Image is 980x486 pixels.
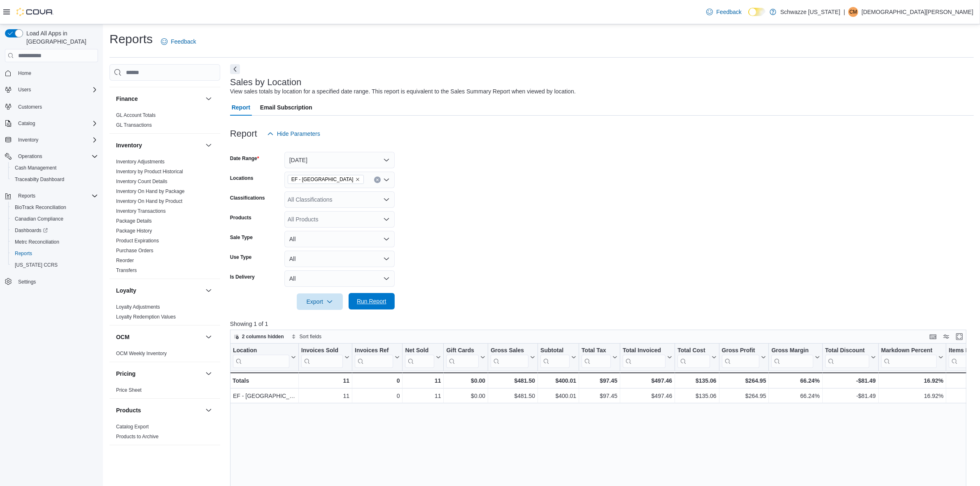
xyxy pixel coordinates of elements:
button: Remove EF - South Boulder from selection in this group [355,177,360,182]
button: Inventory [15,135,42,145]
button: Invoices Ref [355,347,400,368]
span: GL Account Totals [116,112,156,119]
div: $97.45 [582,376,617,386]
span: Canadian Compliance [15,216,63,222]
div: $0.00 [446,391,485,401]
div: $497.46 [623,391,672,401]
a: Customers [15,102,45,112]
div: Gift Card Sales [446,347,479,368]
label: Sale Type [230,234,253,241]
button: Location [233,347,296,368]
span: Dashboards [12,226,98,235]
a: Inventory by Product Historical [116,169,183,174]
div: 11 [301,391,349,401]
button: Inventory [116,141,202,149]
div: Gift Cards [446,347,479,355]
button: Catalog [2,118,101,129]
a: Products to Archive [116,434,158,439]
div: $264.95 [722,391,766,401]
a: Loyalty Redemption Values [116,314,176,320]
div: Markdown Percent [881,347,937,368]
div: Gross Sales [491,347,528,355]
button: Operations [15,151,46,161]
span: Cash Management [15,165,56,171]
div: 0 [355,391,400,401]
div: Invoices Ref [355,347,393,355]
div: Total Invoiced [623,347,666,368]
span: Transfers [116,267,137,274]
button: Cash Management [8,162,101,174]
button: Metrc Reconciliation [8,236,101,248]
button: Traceabilty Dashboard [8,174,101,185]
button: Gross Profit [722,347,766,368]
a: [US_STATE] CCRS [12,260,61,270]
button: Subtotal [540,347,576,368]
div: Gross Profit [722,347,759,368]
div: $400.01 [540,391,576,401]
span: Email Subscription [260,99,312,116]
div: Gross Profit [722,347,759,355]
a: Catalog Export [116,424,149,430]
div: Total Discount [825,347,869,368]
button: Enter fullscreen [954,332,964,342]
button: Clear input [374,177,381,183]
button: All [284,270,395,287]
span: Package History [116,228,152,234]
a: OCM Weekly Inventory [116,351,167,356]
label: Locations [230,175,254,181]
span: Traceabilty Dashboard [15,176,64,183]
span: Inventory On Hand by Product [116,198,182,205]
button: Catalog [15,119,38,128]
button: Invoices Sold [301,347,349,368]
div: 11 [301,376,349,386]
h3: Inventory [116,141,142,149]
a: Home [15,68,35,78]
span: Users [15,85,98,95]
button: [DATE] [284,152,395,168]
button: Sort fields [288,332,325,342]
a: BioTrack Reconciliation [12,202,70,212]
button: BioTrack Reconciliation [8,202,101,213]
div: $0.00 [446,376,485,386]
button: Open list of options [383,216,390,223]
span: Inventory Transactions [116,208,166,214]
button: Pricing [116,370,202,378]
button: [US_STATE] CCRS [8,259,101,271]
div: $400.01 [540,376,576,386]
h1: Reports [109,31,153,47]
label: Date Range [230,155,259,162]
span: GL Transactions [116,122,152,128]
a: Product Expirations [116,238,159,244]
button: Inventory [2,134,101,146]
a: Feedback [158,33,199,50]
div: 16.92% [881,391,943,401]
a: Price Sheet [116,387,142,393]
button: Finance [116,95,202,103]
input: Dark Mode [748,8,766,16]
button: Home [2,67,101,79]
div: 66.24% [771,391,819,401]
a: Reorder [116,258,134,263]
h3: OCM [116,333,130,341]
label: Products [230,214,251,221]
div: OCM [109,349,220,362]
div: $264.95 [722,376,766,386]
label: Use Type [230,254,251,260]
div: Location [233,347,289,355]
span: Dashboards [15,227,48,234]
a: Loyalty Adjustments [116,304,160,310]
button: OCM [116,333,202,341]
span: Metrc Reconciliation [12,237,98,247]
div: Finance [109,110,220,133]
span: Feedback [171,37,196,46]
div: Total Invoiced [623,347,666,355]
button: 2 columns hidden [230,332,287,342]
button: Open list of options [383,196,390,203]
div: Invoices Sold [301,347,343,355]
div: 11 [405,376,441,386]
span: BioTrack Reconciliation [12,202,98,212]
span: Sort fields [300,333,321,340]
button: Products [116,406,202,414]
a: Inventory On Hand by Package [116,188,185,194]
